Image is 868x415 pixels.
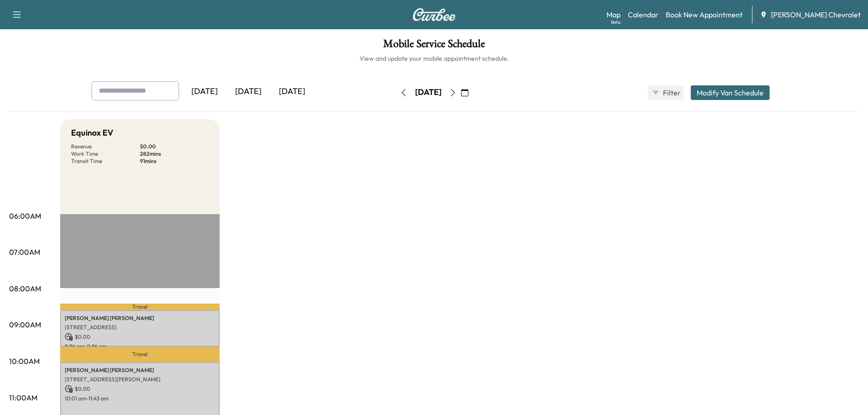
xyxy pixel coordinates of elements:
p: $ 0.00 [65,385,215,393]
a: Book New Appointment [666,9,743,20]
button: Modify Van Schedule [691,85,770,100]
p: Revenue [71,143,140,150]
p: Work Time [71,150,140,158]
p: 10:00AM [9,356,40,367]
button: Filter [648,85,683,100]
h6: View and update your mobile appointment schedule. [9,54,859,63]
div: [DATE] [270,81,314,102]
h5: Equinox EV [71,126,113,139]
p: Travel [60,304,220,310]
p: 8:36 am - 9:36 am [65,343,215,350]
span: Filter [663,87,679,98]
div: [DATE] [226,81,270,102]
p: $ 0.00 [65,333,215,341]
p: 07:00AM [9,247,40,257]
p: 08:00AM [9,283,41,294]
span: [PERSON_NAME] Chevrolet [771,9,861,20]
a: Calendar [628,9,658,20]
h1: Mobile Service Schedule [9,38,859,54]
p: [PERSON_NAME] [PERSON_NAME] [65,315,215,322]
p: [STREET_ADDRESS][PERSON_NAME] [65,376,215,383]
p: 282 mins [140,150,209,158]
div: [DATE] [415,87,442,98]
p: 06:00AM [9,210,41,221]
p: Travel [60,347,220,362]
p: [PERSON_NAME] [PERSON_NAME] [65,367,215,374]
a: MapBeta [606,9,621,20]
p: $ 0.00 [140,143,209,150]
p: 10:01 am - 11:43 am [65,395,215,402]
div: Beta [611,19,621,26]
p: 09:00AM [9,319,41,330]
p: [STREET_ADDRESS] [65,324,215,331]
div: [DATE] [183,81,226,102]
p: 11:00AM [9,392,37,403]
p: 91 mins [140,158,209,165]
p: Transit Time [71,158,140,165]
img: Curbee Logo [412,8,456,21]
